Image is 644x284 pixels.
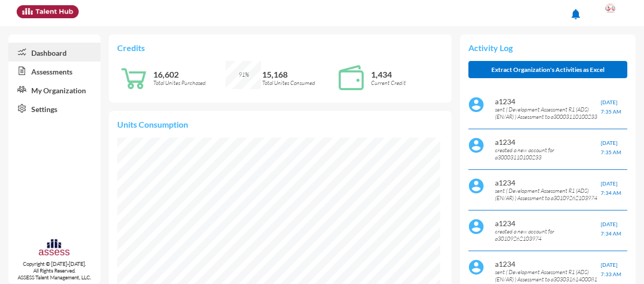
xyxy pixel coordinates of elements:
[468,138,484,153] img: default%20profile%20image.svg
[117,119,443,129] p: Units Consumption
[262,69,335,79] p: 15,168
[371,79,443,87] p: Current Credit
[495,219,601,228] p: a1234
[495,187,601,202] p: sent ( Development Assessment R1 (ADS) (EN/AR) ) Assessment to a30109262103974
[495,228,601,242] p: created a new account for a30109262103974
[495,106,601,120] p: sent ( Development Assessment R1 (ADS) (EN/AR) ) Assessment to a30003110100233
[38,238,70,258] img: assesscompany-logo.png
[153,69,226,79] p: 16,602
[495,268,601,283] p: sent ( Development Assessment R1 (ADS) (EN/AR) ) Assessment to a30303161400081
[601,99,621,115] span: [DATE] 7:35 AM
[468,43,627,53] p: Activity Log
[8,80,101,99] a: My Organization
[117,43,443,53] p: Credits
[8,261,101,281] p: Copyright © [DATE]-[DATE]. All Rights Reserved. ASSESS Talent Management, LLC.
[569,8,582,20] mat-icon: notifications
[8,99,101,118] a: Settings
[495,146,601,161] p: created a new account for a30003110100233
[468,178,484,194] img: default%20profile%20image.svg
[468,260,484,275] img: default%20profile%20image.svg
[495,138,601,146] p: a1234
[8,61,101,80] a: Assessments
[495,178,601,187] p: a1234
[468,97,484,113] img: default%20profile%20image.svg
[601,180,621,196] span: [DATE] 7:34 AM
[495,260,601,268] p: a1234
[371,69,443,79] p: 1,434
[8,43,101,61] a: Dashboard
[468,61,627,78] button: Extract Organization's Activities as Excel
[601,262,621,277] span: [DATE] 7:33 AM
[153,79,226,87] p: Total Unites Purchased
[239,71,249,78] span: 91%
[601,140,621,155] span: [DATE] 7:35 AM
[495,97,601,106] p: a1234
[468,219,484,234] img: default%20profile%20image.svg
[601,221,621,237] span: [DATE] 7:34 AM
[262,79,335,87] p: Total Unites Consumed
